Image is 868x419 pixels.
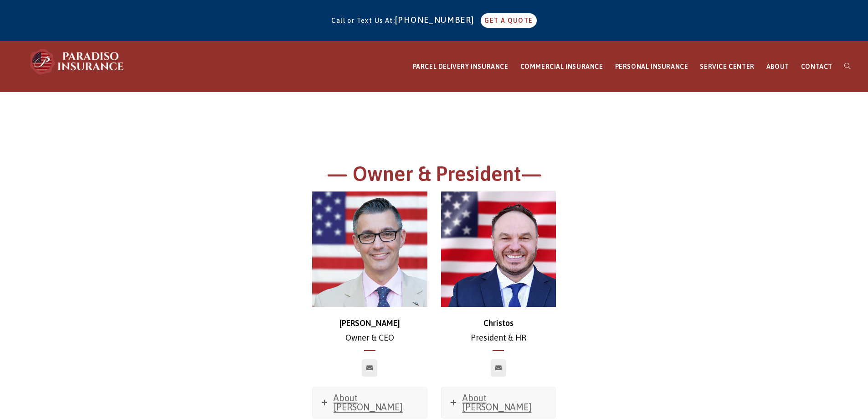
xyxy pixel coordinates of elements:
img: Christos_500x500 [441,191,556,307]
a: GET A QUOTE [481,13,536,28]
img: chris-500x500 (1) [312,191,427,307]
span: CONTACT [801,63,832,70]
p: Owner & CEO [312,316,427,346]
span: Call or Text Us At: [331,17,395,24]
strong: [PERSON_NAME] [339,318,400,328]
span: PARCEL DELIVERY INSURANCE [413,63,508,70]
span: About [PERSON_NAME] [334,393,403,412]
a: PERSONAL INSURANCE [609,41,694,92]
span: ABOUT [766,63,789,70]
a: COMMERCIAL INSURANCE [514,41,609,92]
span: PERSONAL INSURANCE [615,63,688,70]
a: About [PERSON_NAME] [313,387,427,418]
p: President & HR [441,316,556,346]
span: SERVICE CENTER [700,63,754,70]
span: COMMERCIAL INSURANCE [520,63,603,70]
span: About [PERSON_NAME] [462,393,532,412]
a: ABOUT [760,41,795,92]
a: SERVICE CENTER [694,41,760,92]
h1: — Owner & President— [184,160,685,192]
a: [PHONE_NUMBER] [395,15,479,25]
a: About [PERSON_NAME] [442,387,556,418]
a: CONTACT [795,41,838,92]
a: PARCEL DELIVERY INSURANCE [407,41,514,92]
strong: Christos [483,318,514,328]
img: Paradiso Insurance [27,48,128,75]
